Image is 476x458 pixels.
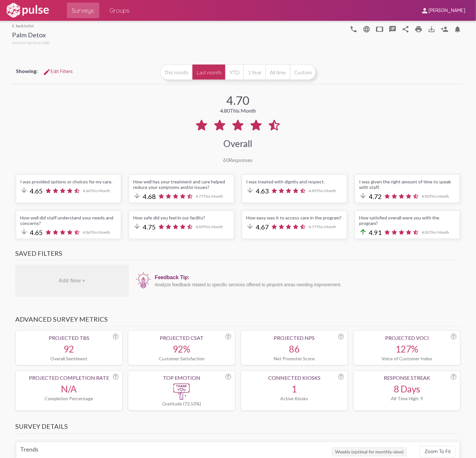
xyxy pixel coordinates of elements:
[195,194,223,199] span: 4.77
[266,64,290,80] button: All time
[133,179,230,190] div: How well has your treatment and care helped reduce your symptoms and/or issues?
[38,66,78,77] button: Edit FiltersEdit Filters
[133,222,141,230] mat-icon: arrow_downward
[12,40,50,45] span: Horizon Services (All)
[43,68,73,74] span: Edit Filters
[244,64,266,80] button: 1 Year
[357,375,457,381] div: Response Streak
[223,157,253,163] div: Responses
[429,230,449,235] span: This Month
[416,4,471,16] button: [PERSON_NAME]
[369,192,382,200] span: 4.72
[429,194,449,199] span: This Month
[438,22,451,35] button: Person
[82,230,110,235] span: 4.86
[105,3,135,18] a: Groups
[350,25,357,33] mat-icon: language
[369,229,382,236] span: 4.91
[290,64,316,80] button: Custom
[203,224,223,229] span: This Month
[30,229,43,236] span: 4.65
[308,224,336,229] span: 4.77
[338,334,344,340] div: ?
[132,375,231,381] div: Top Emotion
[386,22,399,35] button: speaker_notes
[20,446,332,458] div: Trends
[226,334,231,340] div: ?
[421,230,449,235] span: 4.83
[203,194,223,199] span: This Month
[43,68,51,76] mat-icon: Edit Filters
[19,356,119,361] div: Overall Sentiment
[245,375,344,381] div: Connected Kiosks
[332,448,407,456] span: Weekly (optimal for monthly view)
[428,25,435,33] mat-icon: Download
[90,188,110,193] span: This Month
[420,446,456,458] button: Zoom To Fit
[15,423,461,434] h3: Survey Details
[195,224,223,229] span: 4.89
[90,230,110,235] span: This Month
[245,356,344,361] div: Net Promoter Score
[256,223,269,231] span: 4.67
[160,64,192,80] button: This month
[173,384,190,400] img: Gratitude
[357,343,457,354] div: 127%
[245,335,344,341] div: Projected NPS
[415,25,422,33] mat-icon: print
[67,3,99,18] a: Surveys
[389,25,396,33] mat-icon: speaker_notes
[246,179,343,184] div: I was treated with dignity and respect.
[357,335,457,341] div: Projected VoCI
[12,23,50,28] a: back to list
[223,157,229,163] span: 60
[132,401,231,407] div: Gratitude (73.53%)
[20,186,28,194] mat-icon: arrow_downward
[15,315,461,327] h3: Advanced Survey Metrics
[20,215,117,226] div: How well did staff understand your needs and concerns?
[245,396,344,402] div: Active Kiosks
[143,223,156,231] span: 4.75
[19,375,119,381] div: Projected Completion Rate
[30,187,43,195] span: 4.65
[19,396,119,402] div: Completion Percentage
[230,107,256,114] span: This Month
[245,343,344,354] div: 86
[363,25,370,33] mat-icon: language
[316,188,336,193] span: This Month
[133,215,230,220] div: How safe did you feel in our facility?
[135,271,152,290] img: icon12.png
[12,31,50,40] div: Palm Detox
[357,356,457,361] div: Voice of Customer Index
[15,249,461,261] h3: Saved Filters
[256,187,269,195] span: 4.63
[359,228,367,236] mat-icon: arrow_upward
[132,343,231,354] div: 92%
[421,7,429,15] mat-icon: person
[20,179,117,184] div: I was provided options or choices for my care.
[82,188,110,193] span: 4.66
[20,228,28,236] mat-icon: arrow_downward
[376,25,383,33] mat-icon: tablet
[227,93,250,107] div: 4.70
[192,64,225,80] button: Last month
[359,192,367,200] mat-icon: arrow_downward
[16,68,38,74] span: Showing:
[399,22,412,35] button: Share
[451,334,457,340] div: ?
[308,188,336,193] span: 4.89
[225,64,244,80] button: YTD
[454,25,461,33] mat-icon: Bell
[359,179,456,190] div: I was given the right amount of time to speak with staff.
[359,215,456,226] div: How satisfied overall were you with the program?
[220,107,256,114] div: 4.80
[226,374,231,380] div: ?
[110,5,130,16] span: Groups
[113,334,119,340] div: ?
[429,8,466,14] span: [PERSON_NAME]
[224,138,253,149] div: Overall
[425,449,451,455] span: Zoom To Fit
[347,22,360,35] button: language
[402,25,409,33] mat-icon: Share
[338,374,344,380] div: ?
